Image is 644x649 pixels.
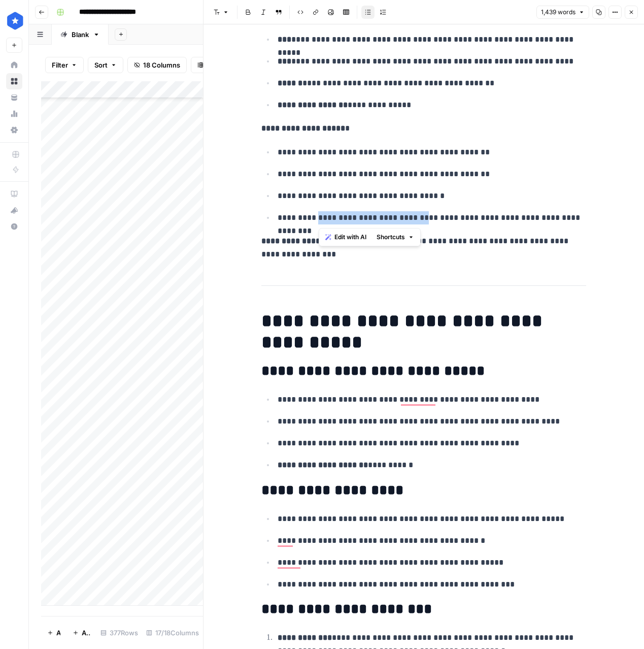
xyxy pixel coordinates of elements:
[52,60,68,70] span: Filter
[6,89,22,106] a: Your Data
[142,625,203,641] div: 17/18 Columns
[6,73,22,89] a: Browse
[334,233,366,242] span: Edit with AI
[41,625,66,641] button: Add Row
[88,57,123,73] button: Sort
[6,8,22,34] button: Workspace: ConsumerAffairs
[6,202,22,218] button: What's new?
[7,203,22,218] div: What's new?
[6,218,22,235] button: Help + Support
[66,625,96,641] button: Add 10 Rows
[6,186,22,202] a: AirOps Academy
[321,231,370,244] button: Edit with AI
[372,231,418,244] button: Shortcuts
[52,24,109,45] a: Blank
[6,106,22,122] a: Usage
[143,60,180,70] span: 18 Columns
[56,628,60,638] span: Add Row
[536,6,589,19] button: 1,439 words
[82,628,90,638] span: Add 10 Rows
[6,57,22,73] a: Home
[94,60,108,70] span: Sort
[6,12,24,30] img: ConsumerAffairs Logo
[377,233,405,242] span: Shortcuts
[541,8,575,17] span: 1,439 words
[45,57,84,73] button: Filter
[127,57,187,73] button: 18 Columns
[72,29,89,40] div: Blank
[6,122,22,138] a: Settings
[96,625,142,641] div: 377 Rows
